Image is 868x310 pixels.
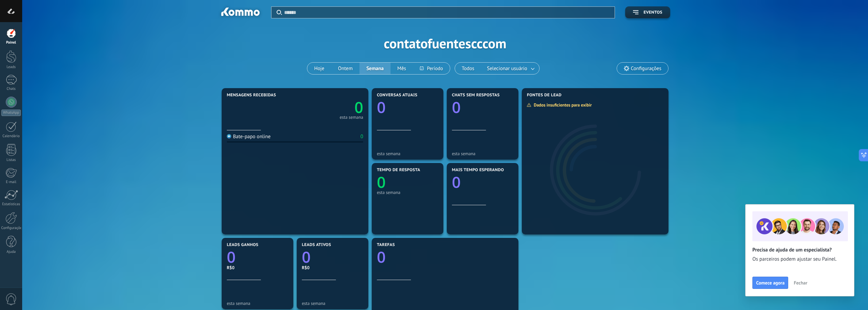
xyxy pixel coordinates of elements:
div: 0 [361,133,363,140]
text: 0 [227,247,236,267]
div: esta semana [227,301,288,306]
img: Bate-papo online [227,134,231,138]
a: 0 [295,97,363,118]
button: Ontem [331,63,359,74]
button: Hoje [307,63,331,74]
div: Calendário [1,134,21,138]
text: 0 [452,97,461,118]
div: esta semana [377,190,438,195]
span: Fechar [794,280,807,285]
div: Configurações [1,226,21,230]
text: 0 [354,97,363,118]
button: Todos [455,63,481,74]
div: R$0 [227,265,288,271]
div: Listas [1,158,21,162]
span: Configurações [631,66,661,71]
a: 0 [302,247,363,267]
span: Conversas atuais [377,93,417,98]
a: 0 [377,247,513,267]
button: Fechar [791,278,810,288]
text: 0 [377,97,386,118]
text: 0 [377,172,386,193]
div: Leads [1,65,21,69]
div: Estatísticas [1,202,21,207]
span: Mais tempo esperando [452,168,504,173]
button: Comece agora [752,277,788,289]
div: Painel [1,40,21,45]
span: Tarefas [377,243,395,247]
button: Mês [391,63,413,74]
div: esta semana [452,151,513,156]
div: esta semana [302,301,363,306]
div: Chats [1,87,21,91]
text: 0 [452,172,461,193]
div: WhatsApp [1,110,21,116]
text: 0 [377,247,386,267]
span: Leads ativos [302,243,331,247]
span: Tempo de resposta [377,168,420,173]
span: Leads ganhos [227,243,259,247]
span: Mensagens recebidas [227,93,276,98]
div: esta semana [340,116,363,119]
button: Semana [359,63,391,74]
button: Eventos [625,6,670,18]
h2: Precisa de ajuda de um especialista? [752,247,847,253]
button: Selecionar usuário [481,63,539,74]
div: Dados insuficientes para exibir [527,102,597,108]
a: 0 [227,247,288,267]
div: esta semana [377,151,438,156]
span: Comece agora [756,280,784,285]
span: Os parceiros podem ajustar seu Painel. [752,256,847,263]
span: Fontes de lead [527,93,562,98]
div: R$0 [302,265,363,271]
span: Chats sem respostas [452,93,500,98]
div: Ajuda [1,250,21,254]
span: Selecionar usuário [486,64,529,73]
button: Período [413,63,450,74]
div: Bate-papo online [227,133,270,140]
text: 0 [302,247,311,267]
div: E-mail [1,180,21,184]
span: Eventos [644,10,662,15]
